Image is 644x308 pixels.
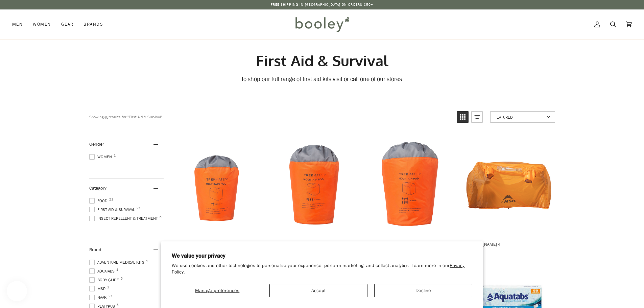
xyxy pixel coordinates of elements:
img: Trekmates Mountain Pod 2 Person Shelter - Booley Galway [172,141,262,230]
span: 1 [116,268,118,271]
a: Brands [78,9,108,39]
span: 1 [114,154,116,157]
p: To shop our full range of first aid kits visit or call one of our stores. [89,75,555,84]
span: MSR [89,286,108,292]
a: Gear [56,9,79,39]
span: Category [89,185,106,191]
span: Gender [89,141,104,147]
button: Decline [374,284,472,297]
span: Mountain Pod 2 Person Shelter [173,241,261,247]
h2: We value your privacy [172,252,472,260]
p: We use cookies and other technologies to personalize your experience, perform marketing, and coll... [172,263,472,276]
a: Mountain Pod 8 Person Shelter [367,135,456,266]
p: Free Shipping in [GEOGRAPHIC_DATA] on Orders €50+ [271,2,374,7]
a: Privacy Policy. [172,262,464,275]
a: Munro Bothy 4 [464,135,553,266]
span: Food [89,198,110,204]
a: View grid mode [457,111,469,123]
img: Trekmates Mountain Pod 8 Person Shelter - Booley Galway [367,141,456,230]
img: Booley [292,15,352,34]
h1: First Aid & Survival [89,51,555,70]
img: Trekmates Mountain Pod 4 Person Shelter - Booley Galway [269,141,359,230]
a: Sort options [490,111,555,123]
span: Body Glide [89,277,121,283]
span: Women [89,154,114,160]
span: 21 [109,198,113,201]
span: Featured [495,114,544,120]
div: Showing results for "First Aid & Survival" [89,111,452,123]
span: 1 [146,259,148,263]
a: Men [12,9,28,39]
iframe: Button to open loyalty program pop-up [7,281,27,301]
span: Mountain Pod 8 Person Shelter [368,241,455,247]
span: Aquatabs [89,268,117,274]
span: Manage preferences [195,287,239,294]
span: Women [33,21,51,28]
span: First Aid & Survival [89,207,137,213]
span: MSR [465,249,552,255]
button: Accept [269,284,367,297]
a: Women [28,9,56,39]
button: Manage preferences [172,284,263,297]
span: Naak [89,294,109,301]
a: Mountain Pod 2 Person Shelter [172,135,262,266]
span: Brands [84,21,103,28]
b: 48 [104,114,109,120]
span: 21 [109,294,113,298]
a: Mountain Pod 4 Person Shelter [269,135,359,266]
span: 1 [107,286,109,289]
span: 21 [137,207,141,210]
span: Mountain Pod 4 Person Shelter [270,241,358,247]
span: 5 [121,277,123,280]
span: Insect Repellent & Treatment [89,215,160,221]
span: Gear [61,21,74,28]
span: 5 [160,215,162,219]
img: MSR Munro Bothy 4 - Booley Galway [464,141,553,230]
span: Brand [89,246,101,253]
span: [PERSON_NAME] 4 [465,241,552,247]
span: Men [12,21,23,28]
span: 5 [117,303,119,307]
span: Adventure Medical Kits [89,259,146,265]
a: View list mode [471,111,483,123]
